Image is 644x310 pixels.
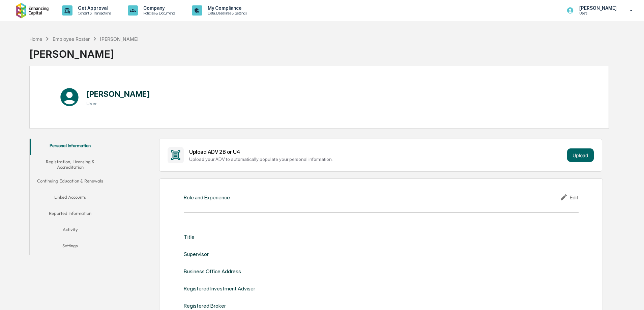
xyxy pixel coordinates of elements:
button: Settings [30,239,111,255]
p: Policies & Documents [138,11,178,16]
p: Company [138,5,178,11]
div: Title [184,234,195,240]
p: Get Approval [72,5,114,11]
div: Supervisor [184,251,209,257]
img: logo [16,2,49,18]
div: Business Office Address [184,268,241,275]
button: Activity [30,223,111,239]
div: [PERSON_NAME] [100,36,139,42]
div: Registered Investment Adviser [184,285,255,292]
button: Linked Accounts [30,190,111,206]
p: Content & Transactions [72,11,114,16]
div: Edit [560,193,579,201]
p: My Compliance [202,5,250,11]
p: Data, Deadlines & Settings [202,11,250,16]
div: [PERSON_NAME] [29,43,139,60]
button: Upload [567,148,594,162]
div: Home [29,36,42,42]
div: Employee Roster [53,36,90,42]
div: Registered Broker [184,303,226,309]
button: Continuing Education & Renewals [30,174,111,190]
div: secondary tabs example [30,139,111,255]
div: Role and Experience [184,194,230,201]
div: Upload ADV 2B or U4 [189,149,564,155]
div: Upload your ADV to automatically populate your personal information. [189,157,564,162]
h1: [PERSON_NAME] [86,89,150,99]
button: Registration, Licensing & Accreditation [30,155,111,174]
button: Reported Information [30,206,111,223]
p: Users [574,11,620,16]
p: [PERSON_NAME] [574,5,620,11]
h3: User [86,101,150,106]
button: Personal Information [30,139,111,155]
